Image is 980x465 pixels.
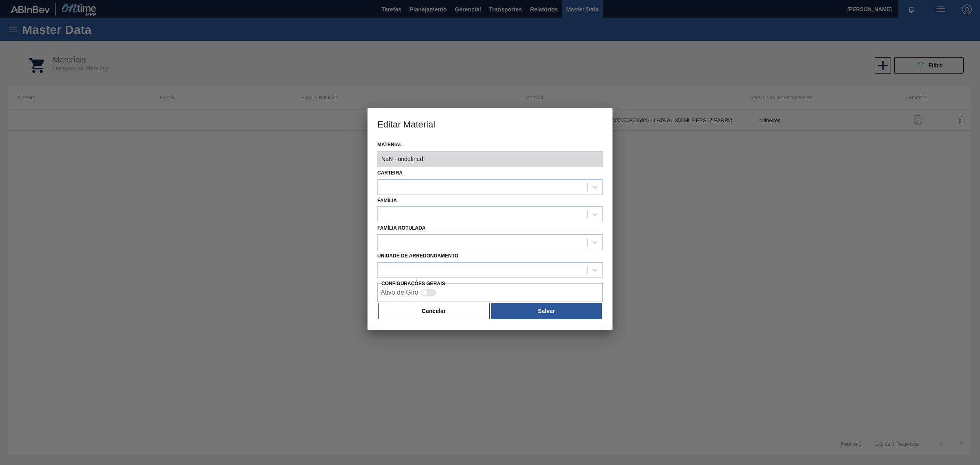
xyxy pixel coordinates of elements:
[377,198,397,203] label: Família
[378,303,490,319] button: Cancelar
[377,253,459,259] label: Unidade de arredondamento
[367,108,612,139] h3: Editar Material
[381,281,445,286] label: Configurações Gerais
[377,139,603,151] label: Material
[381,289,418,296] label: Ativo de Giro
[377,170,403,176] label: Carteira
[377,225,425,231] label: Família Rotulada
[491,303,602,319] button: Salvar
